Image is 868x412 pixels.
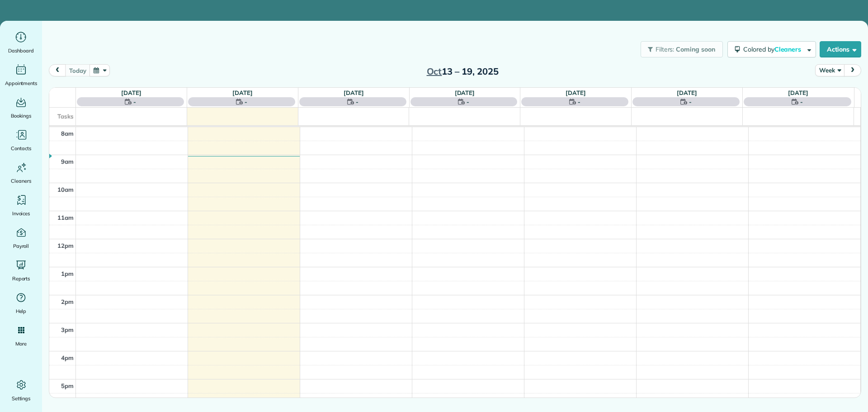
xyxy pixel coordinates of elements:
a: Appointments [4,62,38,88]
a: [DATE] [566,89,586,96]
span: More [15,339,27,348]
span: Cleaners [774,45,803,53]
span: Payroll [13,242,29,251]
span: 8am [61,130,74,137]
span: Appointments [5,79,38,88]
span: Coming soon [676,45,716,53]
span: - [800,97,803,106]
span: Help [16,307,27,316]
a: Invoices [4,193,38,218]
span: 10am [57,186,74,193]
button: prev [49,64,66,76]
span: 11am [57,214,74,221]
button: today [65,64,90,76]
button: next [844,64,861,76]
span: 9am [61,158,74,165]
a: [DATE] [677,89,697,96]
a: Help [4,290,38,316]
span: Contacts [11,144,31,153]
span: Filters: [656,45,675,53]
a: [DATE] [788,89,808,96]
span: 2pm [61,298,74,305]
span: Dashboard [8,46,34,55]
a: [DATE] [344,89,364,96]
span: 5pm [61,382,74,389]
span: 1pm [61,270,74,277]
a: Bookings [4,95,38,120]
span: Bookings [11,111,32,120]
span: - [467,97,469,106]
a: [DATE] [455,89,475,96]
span: Colored by [743,45,804,53]
span: Reports [12,274,30,283]
span: - [689,97,692,106]
a: Contacts [4,128,38,153]
span: 4pm [61,354,74,361]
a: [DATE] [121,89,142,96]
span: 12pm [57,242,74,249]
button: Colored byCleaners [727,41,816,57]
span: - [578,97,580,106]
span: Cleaners [11,176,31,185]
a: Payroll [4,225,38,251]
button: Week [815,64,844,76]
a: Reports [4,258,38,283]
span: - [133,97,136,106]
span: Oct [427,66,442,77]
a: Dashboard [4,30,38,55]
h2: 13 – 19, 2025 [406,66,519,76]
span: - [245,97,247,106]
span: Settings [12,394,31,403]
span: - [356,97,359,106]
button: Actions [820,41,861,57]
a: Settings [4,378,38,403]
span: Invoices [12,209,30,218]
span: Tasks [57,113,74,120]
span: 3pm [61,326,74,333]
a: Cleaners [4,160,38,185]
a: [DATE] [232,89,253,96]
